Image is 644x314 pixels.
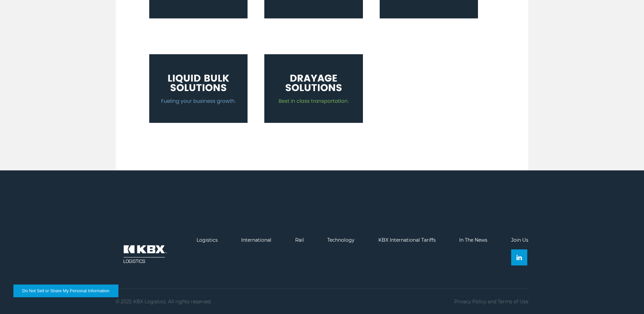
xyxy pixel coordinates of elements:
a: Logistics [197,237,218,243]
img: Linkedin [517,255,522,260]
img: Drayage Solutions: Best in class transportation. Click to open infographic [264,54,363,123]
button: Do Not Sell or Share My Personal Information [13,285,118,297]
a: Join Us [511,237,528,243]
a: International [241,237,271,243]
a: KBX International Tariffs [378,237,436,243]
a: Rail [295,237,304,243]
a: Terms of Use [498,299,528,305]
a: Technology [327,237,355,243]
a: Privacy Policy [454,299,486,305]
p: © 2025 KBX Logistics. All rights reserved. [116,299,212,304]
a: In The News [459,237,487,243]
img: Liquid Bulk Solutions: Fueling your business growth. Click to open infographic [149,54,248,123]
span: and [488,299,496,305]
img: kbx logo [116,237,173,271]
